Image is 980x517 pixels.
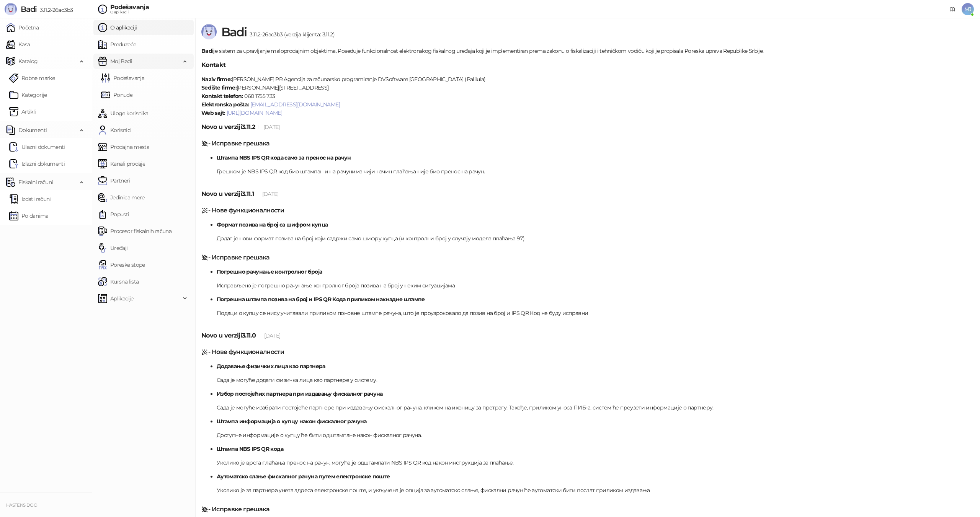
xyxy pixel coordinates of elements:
strong: Kontakt telefon: [201,93,243,99]
a: Uloge korisnika [98,106,148,121]
h5: Kontakt [201,60,974,70]
span: Fiskalni računi [18,175,53,190]
a: Ponude [101,87,132,103]
span: [DATE] [263,124,280,130]
p: Додат је нови формат позива на број који садржи само шифру купца (и контролни број у случају моде... [217,234,974,243]
div: O aplikaciji [110,10,149,14]
span: 3.11.2-26ac3b3 [37,7,73,13]
strong: Штампа информација о купцу након фискалног рачуна [217,418,367,425]
span: Katalog [18,54,38,69]
span: [DATE] [262,191,279,197]
a: Ulazni dokumentiUlazni dokumenti [9,139,65,155]
strong: Naziv firme: [201,76,232,83]
span: 3.11.2-26ac3b3 (verzija klijenta: 3.11.2) [247,31,335,38]
p: Исправљено је погрешно рачунање контролног броја позива на број у неким ситуацијама [217,281,974,290]
span: MJ [962,3,974,15]
p: Сада је могуће додати физичка лица као партнере у систему. [217,376,974,384]
strong: Формат позива на број са шифром купца [217,221,328,228]
img: Logo [201,24,217,39]
a: Jedinica mere [98,190,145,205]
h5: - Исправке грешака [201,139,974,148]
strong: Sedište firme: [201,84,237,91]
h5: - Нове функционалности [201,347,974,357]
a: Korisnici [98,122,131,138]
small: HASTENS DOO [6,502,37,508]
a: Podešavanja [101,70,144,86]
p: Уколико је врста плаћања пренос на рачун, могуће је одштампати NBS IPS QR код након инструкција з... [217,458,974,467]
a: Procesor fiskalnih računa [98,223,171,239]
span: Badi [21,5,37,14]
strong: Штампа NBS IPS QR кода само за пренос на рачун [217,154,351,161]
p: je sistem za upravljanje maloprodajnim objektima. Poseduje funkcionalnost elektronskog fiskalnog ... [201,47,974,55]
a: Preduzeće [98,37,136,52]
a: Popusti [98,207,129,222]
p: Сада је могуће изабрати постојеће партнере при издавању фискалног рачуна, кликом на иконицу за пр... [217,403,974,412]
a: Početna [6,20,39,35]
strong: Elektronska pošta: [201,101,249,108]
a: Izlazni dokumenti [9,156,65,171]
span: Moj Badi [110,54,132,69]
a: Kategorije [9,87,47,103]
p: Доступне информације о купцу ће бити одштампане након фискалног рачуна. [217,431,974,439]
a: [URL][DOMAIN_NAME] [227,109,282,116]
strong: Избор постојећих партнера при издавању фискалног рачуна [217,390,383,397]
div: Podešavanja [110,4,149,10]
p: Подаци о купцу се нису учитавали приликом поновне штампе рачуна, што је проузроковало да позив на... [217,309,974,317]
a: Kanali prodaje [98,156,145,171]
a: Dokumentacija [946,3,959,15]
h5: Novo u verziji 3.11.0 [201,331,974,340]
strong: Погрешна штампа позива на број и IPS QR Кода приликом накнадне штампе [217,296,425,303]
p: Грешком је NBS IPS QR код био штампан и на рачунима чији начин плаћања није био пренос на рачун. [217,167,974,176]
h5: Novo u verziji 3.11.2 [201,122,974,132]
h5: Novo u verziji 3.11.1 [201,189,974,199]
a: Uređaji [98,240,128,256]
strong: Погрешно рачунање контролног броја [217,268,322,275]
strong: Badi [201,47,213,54]
span: [DATE] [264,332,281,339]
a: Robne marke [9,70,55,86]
span: Dokumenti [18,122,47,138]
a: Izdati računi [9,191,51,207]
span: Badi [221,24,247,39]
a: Prodajna mesta [98,139,149,155]
p: [PERSON_NAME] PR Agencija za računarsko programiranje DVSoftware [GEOGRAPHIC_DATA] (Palilula) [PE... [201,75,974,117]
a: Poreske stope [98,257,145,272]
a: Kasa [6,37,30,52]
a: Kursna lista [98,274,139,289]
h5: - Нове функционалности [201,206,974,215]
strong: Додавање физичких лица као партнера [217,363,325,370]
a: [EMAIL_ADDRESS][DOMAIN_NAME] [250,101,340,108]
a: O aplikaciji [98,20,137,35]
span: Aplikacije [110,291,134,306]
p: Уколико је за партнера унета адреса електронске поште, и укључена је опција за аутоматско слање, ... [217,486,974,494]
strong: Аутоматско слање фискалног рачуна путем електронске поште [217,473,390,480]
strong: Web sajt: [201,109,225,116]
img: Logo [5,3,17,15]
h5: - Исправке грешака [201,253,974,262]
a: Partneri [98,173,130,188]
a: ArtikliArtikli [9,104,36,119]
strong: Штампа NBS IPS QR кода [217,445,283,452]
h5: - Исправке грешака [201,505,974,514]
a: Po danima [9,208,48,223]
